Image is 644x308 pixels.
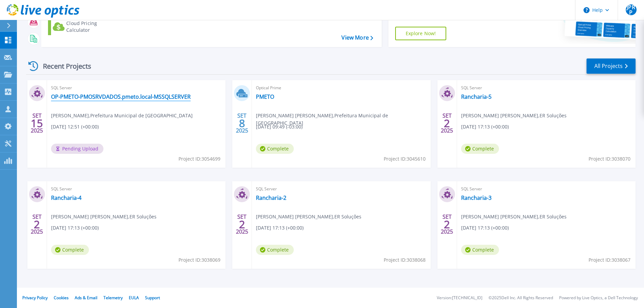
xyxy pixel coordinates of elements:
span: Complete [256,144,294,154]
span: Complete [461,245,499,255]
span: [PERSON_NAME] , Prefeitura Municipal de [GEOGRAPHIC_DATA] [51,112,193,119]
span: Project ID: 3038070 [589,155,630,163]
span: 2 [34,221,40,227]
a: Ads & Email [75,295,97,301]
span: Complete [51,245,89,255]
a: View More [341,34,373,41]
span: Project ID: 3045610 [384,155,426,163]
span: [PERSON_NAME] [PERSON_NAME] , ER Soluções [256,213,361,220]
a: PMETO [256,93,274,100]
a: Explore Now! [395,27,447,40]
span: [PERSON_NAME] [PERSON_NAME] , ER Soluções [51,213,157,220]
span: [PERSON_NAME] [PERSON_NAME] , ER Soluções [461,213,567,220]
span: Optical Prime [256,84,426,92]
a: Cookies [54,295,69,301]
li: © 2025 Dell Inc. All Rights Reserved [488,296,553,300]
span: SQL Server [461,185,631,193]
span: Project ID: 3038068 [384,256,426,264]
a: Rancharia-3 [461,194,492,201]
li: Version: [TECHNICAL_ID] [437,296,482,300]
a: Cloud Pricing Calculator [48,18,123,35]
span: SQL Server [51,185,221,193]
div: SET 2025 [30,111,43,136]
span: 2 [239,221,245,227]
div: SET 2025 [236,212,248,237]
div: Cloud Pricing Calculator [66,20,120,33]
a: All Projects [587,58,636,74]
span: JPRP [626,4,637,15]
span: Project ID: 3038069 [178,256,220,264]
span: Complete [256,245,294,255]
span: SQL Server [256,185,426,193]
span: [DATE] 17:13 (+00:00) [51,224,99,232]
a: Rancharia-4 [51,194,81,201]
span: Project ID: 3054699 [178,155,220,163]
span: 2 [444,120,450,126]
a: Rancharia-5 [461,93,492,100]
a: Privacy Policy [22,295,48,301]
a: Support [145,295,160,301]
span: [DATE] 17:13 (+00:00) [461,224,509,232]
a: Rancharia-2 [256,194,286,201]
span: 2 [444,221,450,227]
span: [PERSON_NAME] [PERSON_NAME] , Prefeitura Municipal de [GEOGRAPHIC_DATA] [256,112,430,127]
div: SET 2025 [236,111,248,136]
span: Project ID: 3038067 [589,256,630,264]
span: 8 [239,120,245,126]
span: [DATE] 17:13 (+00:00) [256,224,304,232]
span: SQL Server [51,84,221,92]
span: [DATE] 12:51 (+00:00) [51,123,99,131]
div: SET 2025 [30,212,43,237]
span: Complete [461,144,499,154]
div: SET 2025 [440,212,453,237]
span: [DATE] 09:49 (-03:00) [256,123,303,131]
span: [DATE] 17:13 (+00:00) [461,123,509,131]
span: Pending Upload [51,144,103,154]
a: OP-PMETO-PMOSRVDADOS.pmeto.local-MSSQLSERVER [51,93,191,100]
li: Powered by Live Optics, a Dell Technology [559,296,638,300]
span: 15 [31,120,43,126]
span: SQL Server [461,84,631,92]
a: EULA [129,295,139,301]
div: SET 2025 [440,111,453,136]
span: [PERSON_NAME] [PERSON_NAME] , ER Soluções [461,112,567,119]
div: Recent Projects [26,58,100,74]
a: Telemetry [103,295,123,301]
